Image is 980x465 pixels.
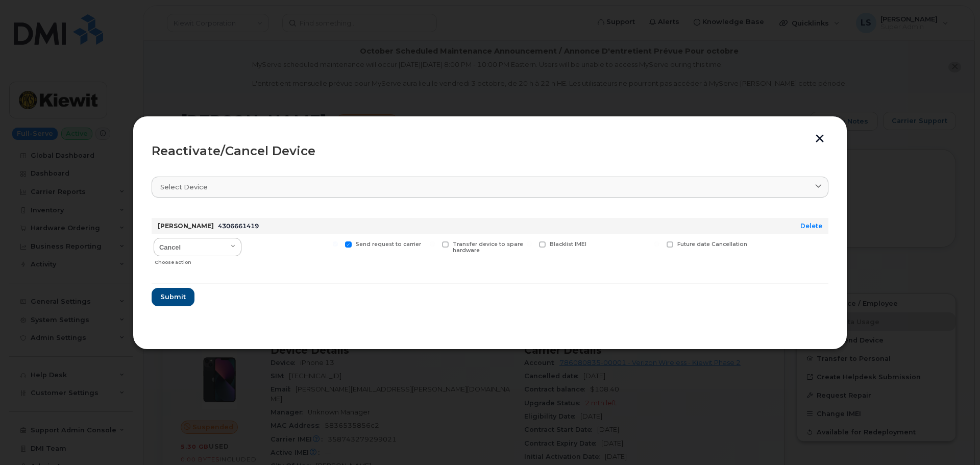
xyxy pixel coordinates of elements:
[453,241,523,254] span: Transfer device to spare hardware
[152,145,828,157] div: Reactivate/Cancel Device
[152,177,828,198] a: Select device
[677,241,747,248] span: Future date Cancellation
[430,241,435,247] input: Transfer device to spare hardware
[160,182,208,192] span: Select device
[936,421,972,457] iframe: Messenger Launcher
[218,222,259,230] span: 4306661419
[158,222,214,230] strong: [PERSON_NAME]
[800,222,822,230] a: Delete
[550,241,586,248] span: Blacklist IMEI
[333,241,338,247] input: Send request to carrier
[155,254,241,266] div: Choose action
[654,241,659,247] input: Future date Cancellation
[152,288,194,306] button: Submit
[160,292,186,302] span: Submit
[356,241,421,248] span: Send request to carrier
[527,241,532,247] input: Blacklist IMEI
